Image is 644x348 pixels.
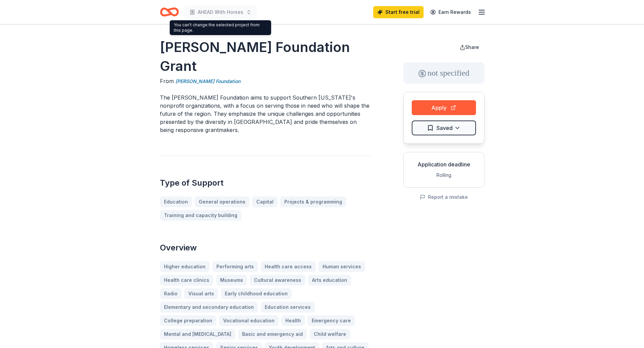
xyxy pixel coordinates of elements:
a: Start free trial [373,6,424,18]
a: Projects & programming [280,196,346,207]
h2: Overview [160,242,371,253]
button: Report a mistake [420,193,468,201]
button: AHEAD With Horses [184,5,257,19]
div: not specified [403,62,484,84]
span: Saved [436,124,453,132]
div: From [160,77,371,85]
a: General operations [195,196,249,207]
a: Capital [252,196,278,207]
div: You can't change the selected project from this page. [170,20,271,35]
a: Education [160,196,192,207]
p: The [PERSON_NAME] Foundation aims to support Southern [US_STATE]'s nonprofit organizations, with ... [160,93,371,134]
h1: [PERSON_NAME] Foundation Grant [160,38,371,76]
a: Earn Rewards [426,6,475,18]
div: Application deadline [409,160,479,168]
h2: Type of Support [160,178,371,188]
button: Share [454,41,484,54]
button: Apply [412,100,476,115]
a: Training and capacity building [160,210,241,221]
button: Saved [412,121,476,135]
span: Share [465,44,479,50]
a: [PERSON_NAME] Foundation [175,77,240,85]
a: Home [160,4,179,20]
div: Rolling [409,171,479,179]
span: AHEAD With Horses [198,8,243,16]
